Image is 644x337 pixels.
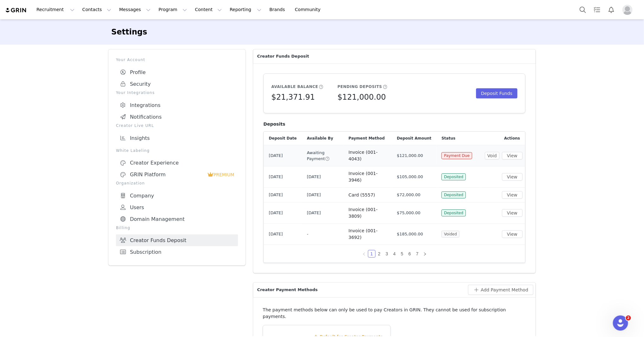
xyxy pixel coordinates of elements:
span: PREMIUM [214,172,235,177]
span: [DATE] [269,192,283,198]
li: 7 [414,250,421,258]
span: [DATE] [307,210,321,215]
a: 2 [376,250,383,257]
span: - [307,232,308,236]
a: Domain Management [116,213,238,225]
span: Status [441,135,455,141]
p: Your Integrations [116,90,238,96]
h5: Pending Deposits [338,84,382,90]
a: 4 [391,250,398,257]
p: Creator Live URL [116,123,238,128]
li: Previous Page [360,250,368,258]
button: Messages [115,3,154,17]
li: 1 [368,250,376,258]
a: Profile [116,66,238,78]
span: Invoice (001-3692) [349,228,378,240]
span: [DATE] [269,231,283,237]
h5: Available Balance [271,84,318,90]
a: Company [116,190,238,202]
span: [DATE] [269,174,283,180]
a: Creator Funds Deposit [116,234,238,246]
span: Card (5557) [349,192,375,197]
button: Add Payment Method [468,285,533,295]
span: $105,000.00 [397,174,423,180]
span: $121,000.00 [397,153,423,159]
span: Payment Method [349,135,385,141]
span: Voided [441,231,460,238]
span: Available By [307,135,333,141]
span: Creator Payment Methods [257,287,318,293]
button: View [502,230,523,238]
img: grin logo [5,7,27,13]
span: Invoice (001-3809) [349,207,378,219]
span: Invoice (001-3946) [349,171,378,183]
iframe: Intercom live chat [613,315,628,331]
span: Deposited [441,209,466,216]
span: Deposited [441,173,466,180]
li: 3 [383,250,391,258]
a: 6 [406,250,413,257]
span: [DATE] [269,210,283,216]
button: Void [485,152,499,159]
button: View [502,152,523,159]
a: GRIN Platform PREMIUM [116,169,238,180]
li: 2 [376,250,383,258]
div: Actions [480,132,525,145]
a: 7 [414,250,421,257]
span: $75,000.00 [397,210,420,216]
p: Your Account [116,57,238,63]
button: Notifications [604,3,618,17]
button: View [502,209,523,217]
span: Invoice (001-4043) [349,150,378,161]
p: The payment methods below can only be used to pay Creators in GRIN. They cannot be used for subsc... [263,307,526,320]
span: [DATE] [307,192,321,197]
a: Integrations [116,99,238,111]
a: 1 [368,250,375,257]
span: Payment Due [441,152,472,159]
span: Deposited [441,191,466,198]
span: $72,000.00 [397,192,420,198]
li: Next Page [421,250,429,258]
span: [DATE] [307,174,321,179]
p: Organization [116,180,238,186]
li: 6 [406,250,414,258]
span: Deposit Amount [397,135,431,141]
a: Users [116,202,238,213]
button: Recruitment [33,3,78,17]
button: Reporting [226,3,265,17]
img: placeholder-profile.jpg [622,5,633,15]
a: Creator Experience [116,157,238,169]
a: Brands [266,3,291,17]
div: GRIN Platform [120,172,207,178]
button: Program [155,3,191,17]
i: icon: right [423,252,427,256]
span: Deposit Date [269,135,297,141]
a: Tasks [590,3,604,17]
p: White Labeling [116,148,238,153]
a: Security [116,78,238,90]
button: Contacts [79,3,115,17]
span: Awaiting Payment [307,150,330,161]
li: 5 [398,250,406,258]
a: Notifications [116,111,238,123]
a: 5 [399,250,406,257]
button: Profile [619,5,639,15]
a: Community [291,3,327,17]
button: View [502,191,523,199]
h5: $21,371.91 [271,91,315,103]
a: Insights [116,132,238,144]
li: 4 [391,250,398,258]
button: Search [576,3,590,17]
span: [DATE] [269,153,283,159]
button: Deposit Funds [476,88,518,98]
a: 3 [383,250,390,257]
span: $185,000.00 [397,231,423,237]
span: Creator Funds Deposit [257,53,309,59]
a: Subscription [116,246,238,258]
h5: $121,000.00 [338,91,386,103]
i: icon: left [362,252,366,256]
button: Content [191,3,226,17]
p: Billing [116,225,238,231]
span: 2 [626,315,631,321]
